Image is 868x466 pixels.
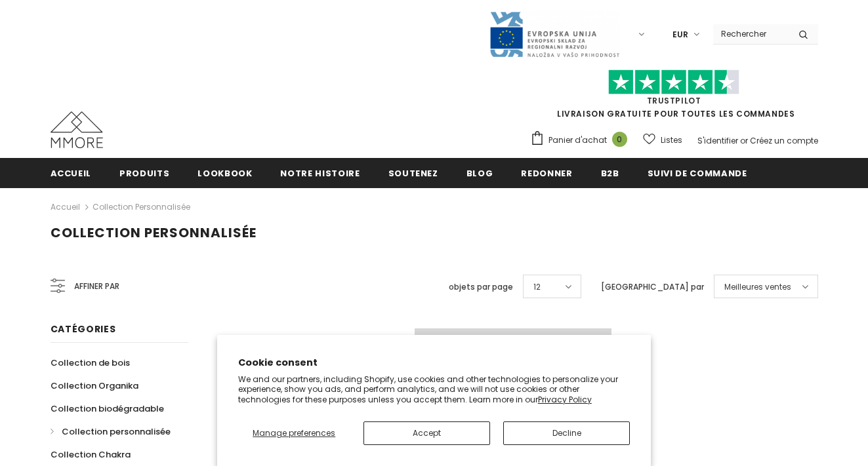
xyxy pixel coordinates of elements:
a: Redonner [521,158,572,187]
span: Blog [466,167,493,180]
a: Accueil [51,199,80,215]
span: B2B [601,167,619,180]
span: EUR [672,28,688,41]
a: Accueil [51,158,92,187]
span: Manage preferences [253,427,335,438]
span: Collection de bois [51,357,130,369]
a: B2B [601,158,619,187]
label: [GEOGRAPHIC_DATA] par [601,281,704,294]
span: Collection biodégradable [51,402,164,415]
span: 0 [612,132,627,147]
span: Produits [119,167,169,180]
a: Collection personnalisée [51,420,171,443]
a: Collection de bois [51,351,130,374]
a: Privacy Policy [538,394,592,405]
button: Accept [363,421,490,445]
input: Search Site [713,24,789,43]
a: Suivi de commande [648,158,747,187]
span: Redonner [521,167,572,180]
span: Listes [661,134,682,147]
span: or [740,135,748,146]
a: soutenez [388,158,438,187]
span: Lookbook [197,167,252,180]
h2: Cookie consent [238,356,630,370]
span: Accueil [51,167,92,180]
a: TrustPilot [647,95,701,106]
span: Catégories [51,322,116,336]
span: soutenez [388,167,438,180]
a: Javni Razpis [489,28,620,39]
label: objets par page [449,281,513,294]
a: Collection personnalisée [93,201,190,212]
a: Créez un compte [750,135,818,146]
p: We and our partners, including Shopify, use cookies and other technologies to personalize your ex... [238,374,630,405]
a: Blog [466,158,493,187]
img: Cas MMORE [51,111,103,148]
a: Panier d'achat 0 [530,130,634,150]
a: Listes [643,128,682,151]
button: Decline [503,421,630,445]
a: Collection Chakra [51,443,131,466]
a: Lookbook [197,158,252,187]
img: Javni Razpis [489,10,620,58]
img: Faites confiance aux étoiles pilotes [608,69,739,95]
span: 12 [533,281,541,294]
span: Collection Organika [51,379,138,392]
span: Panier d'achat [548,134,607,147]
a: Collection biodégradable [51,397,164,420]
a: Collection Organika [51,374,138,397]
span: Affiner par [74,279,119,294]
button: Manage preferences [238,421,350,445]
span: Collection Chakra [51,448,131,461]
a: Notre histoire [280,158,360,187]
a: Produits [119,158,169,187]
span: Collection personnalisée [62,425,171,438]
span: Collection personnalisée [51,223,257,242]
span: LIVRAISON GRATUITE POUR TOUTES LES COMMANDES [530,75,818,119]
span: Meilleures ventes [724,281,791,294]
a: S'identifier [697,135,738,146]
span: Suivi de commande [648,167,747,180]
span: Notre histoire [280,167,360,180]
